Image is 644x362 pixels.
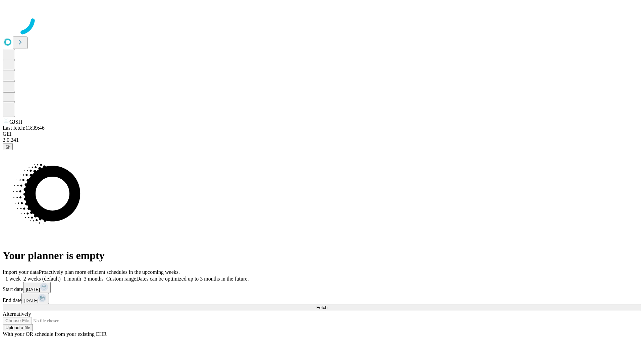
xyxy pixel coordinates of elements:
[23,276,61,282] span: 2 weeks (default)
[3,331,107,337] span: With your OR schedule from your existing EHR
[5,144,10,149] span: @
[5,276,21,282] span: 1 week
[106,276,136,282] span: Custom range
[3,137,641,143] div: 2.0.241
[63,276,81,282] span: 1 month
[3,293,641,304] div: End date
[23,282,51,293] button: [DATE]
[9,119,22,125] span: GJSH
[3,304,641,311] button: Fetch
[136,276,249,282] span: Dates can be optimized up to 3 months in the future.
[3,143,13,150] button: @
[21,293,49,304] button: [DATE]
[316,305,327,310] span: Fetch
[3,125,45,131] span: Last fetch: 13:39:46
[3,282,641,293] div: Start date
[3,324,33,331] button: Upload a file
[3,131,641,137] div: GEI
[24,298,38,303] span: [DATE]
[3,249,641,262] h1: Your planner is empty
[3,311,31,317] span: Alternatively
[26,287,40,292] span: [DATE]
[39,269,180,275] span: Proactively plan more efficient schedules in the upcoming weeks.
[84,276,104,282] span: 3 months
[3,269,39,275] span: Import your data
